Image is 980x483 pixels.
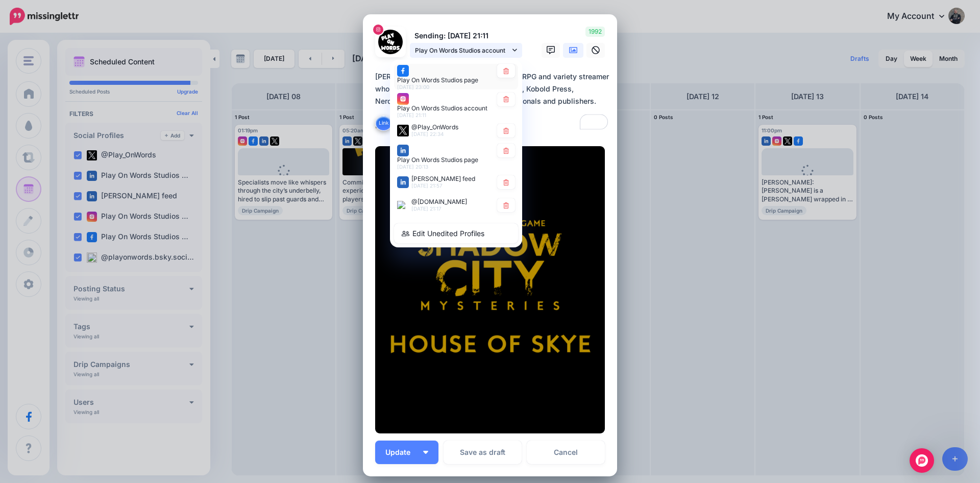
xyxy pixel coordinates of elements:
[415,45,510,56] span: Play On Words Studios account
[410,43,522,58] a: Play On Words Studios account
[397,93,409,105] img: instagram-square.png
[397,201,405,209] img: bluesky-square.png
[411,198,467,205] span: @[DOMAIN_NAME]
[397,145,409,156] img: linkedin-square.png
[397,76,478,83] span: Play On Words Studios page
[378,30,403,54] img: 333170553_872353313824387_1485417589289029917_n-bsa152935.jpg
[397,83,429,89] span: [DATE] 23:00
[397,164,428,170] span: [DATE] 20:13
[397,156,478,164] span: Play On Words Studios page
[385,449,418,456] span: Update
[375,71,610,132] textarea: To enrich screen reader interactions, please activate Accessibility in Grammarly extension settings
[411,205,442,212] span: [DATE] 21:17
[397,176,409,188] img: linkedin-square.png
[411,175,475,182] span: [PERSON_NAME] feed
[397,104,487,112] span: Play On Words Studios account
[397,125,409,136] img: twitter-square.png
[394,223,518,243] a: Edit Unedited Profiles
[375,146,605,434] img: UWJDTRYG3EFLXMPCP7T0BLXJ2KNHESAW.png
[375,71,610,132] div: [PERSON_NAME]: [PERSON_NAME] is a TTRPG and variety streamer who has worked with Wizards of the C...
[585,27,605,37] span: 1992
[411,123,458,131] span: @Play_OnWords
[527,441,605,464] a: Cancel
[375,116,392,131] button: Link
[444,441,522,464] button: Save as draft
[397,64,409,76] img: facebook-square.png
[375,441,438,464] button: Update
[411,131,444,137] span: [DATE] 22:34
[423,451,428,454] img: arrow-down-white.png
[411,182,443,189] span: [DATE] 21:57
[397,112,426,118] span: [DATE] 21:11
[910,448,934,473] div: Open Intercom Messenger
[410,30,522,42] p: Sending: [DATE] 21:11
